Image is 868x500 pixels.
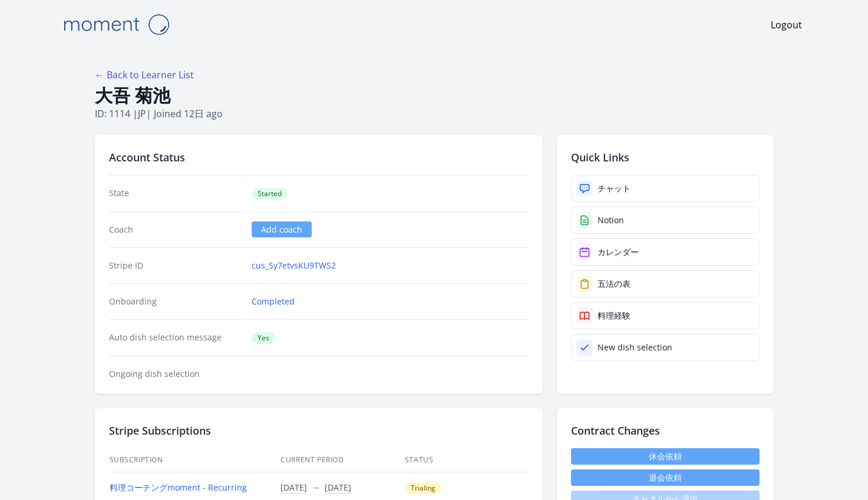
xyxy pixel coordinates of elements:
dt: Onboarding [109,296,243,307]
img: Moment [57,9,175,39]
div: Notion [598,214,624,226]
h2: Stripe Subscriptions [109,422,529,439]
dt: State [109,187,243,200]
h2: Quick Links [571,149,760,165]
a: Notion [571,207,760,234]
div: カレンダー [598,246,639,258]
div: チャット [598,183,631,194]
a: Add coach [252,221,312,237]
div: 五法の表 [598,278,631,290]
dt: Stripe ID [109,260,243,271]
button: [DATE] [325,482,351,494]
a: ← Back to Learner List [95,68,194,81]
a: カレンダー [571,239,760,266]
th: Status [404,448,529,472]
a: 料理コーチングmoment - Recurring [110,482,247,493]
h2: Contract Changes [571,422,760,439]
div: New dish selection [598,342,672,353]
span: jp [138,107,146,120]
a: 休会依頼 [571,448,760,465]
h1: 大吾 菊池 [95,84,774,107]
th: Subscription [109,448,280,472]
dt: Coach [109,224,243,236]
a: チャット [571,175,760,202]
div: 料理経験 [598,310,631,322]
a: Completed [252,296,295,307]
span: → [312,482,320,493]
span: Yes [252,332,275,344]
h2: Account Status [109,149,529,165]
a: 料理経験 [571,302,760,329]
dt: Auto dish selection message [109,332,243,344]
button: 退会依頼 [571,469,760,486]
p: ID: 1114 | | Joined 12日 ago [95,107,774,121]
a: Logout [771,18,802,32]
th: Current Period [280,448,404,472]
dt: Ongoing dish selection [109,368,243,380]
a: New dish selection [571,334,760,361]
a: 五法の表 [571,270,760,297]
button: [DATE] [280,482,307,494]
span: Trialing [405,482,441,494]
a: cus_Sy7etvsKU9TWS2 [252,260,336,271]
span: Started [252,188,288,200]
